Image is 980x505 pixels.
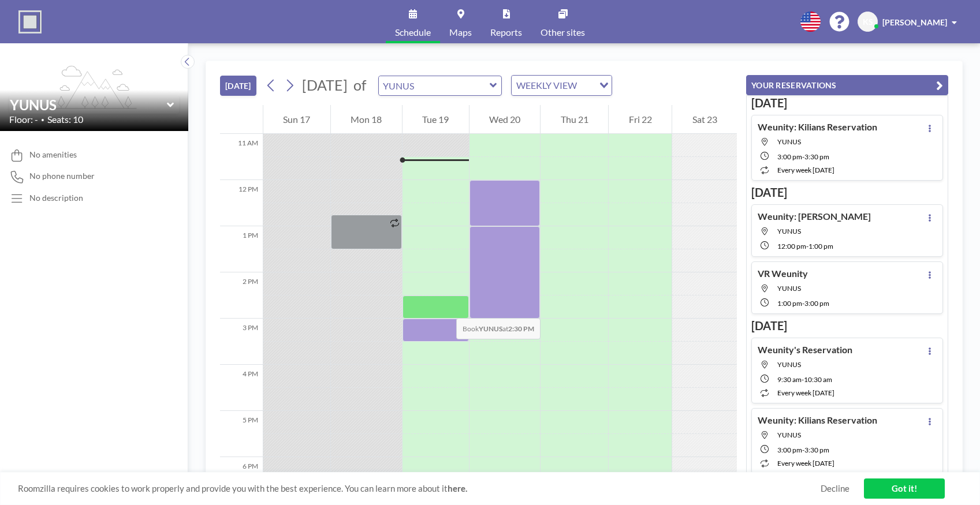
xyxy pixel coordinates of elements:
[395,28,431,37] span: Schedule
[777,446,802,454] span: 3:00 PM
[806,242,808,250] span: -
[804,299,829,308] span: 3:00 PM
[804,152,829,161] span: 3:30 PM
[508,324,534,333] b: 2:30 PM
[514,78,579,93] span: WEEKLY VIEW
[751,319,943,333] h3: [DATE]
[777,388,834,397] span: every week [DATE]
[777,166,834,174] span: every week [DATE]
[18,10,42,33] img: organization-logo
[777,360,801,369] span: YUNUS
[777,152,802,161] span: 3:00 PM
[456,318,541,339] span: Book at
[512,76,612,95] div: Search for option
[802,446,804,454] span: -
[379,76,490,95] input: YUNUS
[777,375,802,384] span: 9:30 AM
[777,242,806,250] span: 12:00 PM
[802,375,804,384] span: -
[220,226,263,272] div: 1 PM
[751,96,943,110] h3: [DATE]
[777,431,801,439] span: YUNUS
[746,75,948,95] button: YOUR RESERVATIONS
[777,284,801,293] span: YUNUS
[220,457,263,503] div: 6 PM
[29,171,95,181] span: No phone number
[580,78,593,93] input: Search for option
[804,446,829,454] span: 3:30 PM
[449,28,472,37] span: Maps
[220,180,263,226] div: 12 PM
[47,114,83,125] span: Seats: 10
[758,344,852,356] h4: Weunity's Reservation
[9,114,38,125] span: Floor: -
[863,17,873,27] span: KS
[29,149,77,160] span: No amenities
[751,185,943,200] h3: [DATE]
[777,137,801,146] span: YUNUS
[758,414,877,426] h4: Weunity: Kilians Reservation
[302,76,348,93] span: [DATE]
[802,152,804,161] span: -
[672,105,737,134] div: Sat 23
[490,28,522,37] span: Reports
[220,272,263,319] div: 2 PM
[220,134,263,180] div: 11 AM
[41,116,44,124] span: •
[808,242,833,250] span: 1:00 PM
[609,105,672,134] div: Fri 22
[403,105,469,134] div: Tue 19
[331,105,402,134] div: Mon 18
[777,299,802,308] span: 1:00 PM
[448,483,467,493] a: here.
[804,375,832,384] span: 10:30 AM
[479,324,502,333] b: YUNUS
[18,483,821,494] span: Roomzilla requires cookies to work properly and provide you with the best experience. You can lea...
[758,121,877,133] h4: Weunity: Kilians Reservation
[777,227,801,235] span: YUNUS
[758,268,808,279] h4: VR Weunity
[758,211,871,222] h4: Weunity: [PERSON_NAME]
[802,299,804,308] span: -
[29,193,83,203] div: No description
[220,365,263,411] div: 4 PM
[541,105,608,134] div: Thu 21
[864,478,945,499] a: Got it!
[263,105,330,134] div: Sun 17
[10,96,167,113] input: YUNUS
[353,76,366,94] span: of
[469,105,541,134] div: Wed 20
[220,411,263,457] div: 5 PM
[882,17,947,27] span: [PERSON_NAME]
[220,319,263,365] div: 3 PM
[777,459,834,467] span: every week [DATE]
[541,28,585,37] span: Other sites
[821,483,849,494] a: Decline
[220,76,256,96] button: [DATE]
